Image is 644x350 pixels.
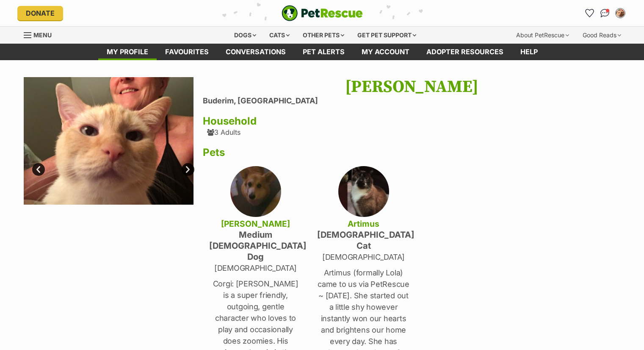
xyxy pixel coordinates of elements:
a: Conversations [598,6,612,20]
button: My account [614,6,627,20]
a: Donate [17,6,63,20]
h4: Artimus [317,218,410,229]
ul: Account quick links [583,6,627,20]
img: chat-41dd97257d64d25036548639549fe6c8038ab92f7586957e7f3b1b290dea8141.svg [600,9,609,17]
div: About PetRescue [510,27,575,44]
div: Good Reads [577,27,627,44]
a: My profile [98,44,157,60]
img: t3hvl6lbauebiofsapi4.jpg [230,166,281,217]
a: Next [182,163,194,176]
img: fgxv7jabof1o7hr6tnnl.jpg [24,77,194,205]
a: Adopter resources [418,44,512,60]
li: Buderim, [GEOGRAPHIC_DATA] [203,97,621,106]
h1: [PERSON_NAME] [203,77,621,97]
h4: medium [DEMOGRAPHIC_DATA] Dog [209,229,302,262]
span: Menu [33,31,52,39]
div: 3 Adults [207,128,240,136]
a: PetRescue [282,5,363,21]
div: Other pets [297,27,350,44]
a: My account [353,44,418,60]
h4: [PERSON_NAME] [209,218,302,229]
p: [DEMOGRAPHIC_DATA] [209,262,302,274]
a: Menu [24,27,58,42]
div: Dogs [228,27,262,44]
a: Help [512,44,546,60]
div: Cats [263,27,296,44]
img: s17dkqtkuevcsmkd0thy.jpg [338,166,389,217]
a: Prev [32,163,45,176]
a: Favourites [583,6,597,20]
img: logo-e224e6f780fb5917bec1dbf3a21bbac754714ae5b6737aabdf751b685950b380.svg [282,5,363,21]
div: Get pet support [351,27,422,44]
h3: Household [203,115,621,127]
a: Pet alerts [294,44,353,60]
h4: [DEMOGRAPHIC_DATA] Cat [317,229,410,251]
a: Favourites [157,44,217,60]
p: [DEMOGRAPHIC_DATA] [317,251,410,263]
h3: Pets [203,147,621,158]
a: conversations [217,44,294,60]
img: Margaret Pennington profile pic [616,9,625,17]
